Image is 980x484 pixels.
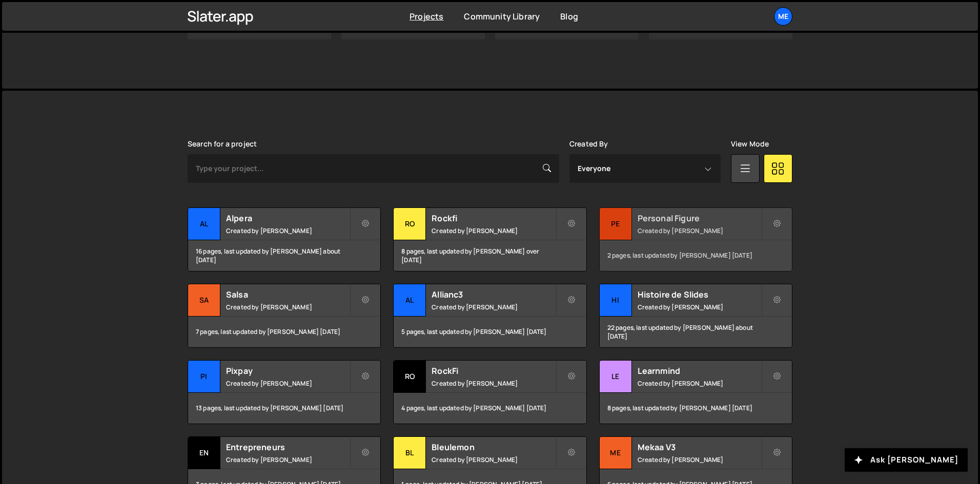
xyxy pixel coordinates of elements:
small: Created by [PERSON_NAME] [432,379,555,388]
h2: Rockfi [432,213,555,224]
div: Le [600,361,632,393]
a: Ro Rockfi Created by [PERSON_NAME] 8 pages, last updated by [PERSON_NAME] over [DATE] [393,207,586,271]
div: Pe [600,208,632,240]
h2: Entrepreneurs [226,441,350,453]
h2: RockFi [432,365,555,376]
div: 4 pages, last updated by [PERSON_NAME] [DATE] [394,393,586,424]
small: Created by [PERSON_NAME] [638,303,761,311]
div: Sa [188,284,220,317]
div: Bl [394,437,426,469]
h2: Histoire de Slides [638,289,761,300]
h2: Mekaa V3 [638,441,761,453]
a: Community Library [464,11,540,22]
label: Search for a project [188,140,257,148]
button: Ask [PERSON_NAME] [845,448,968,472]
h2: Personal Figure [638,213,761,224]
div: Al [394,284,426,317]
small: Created by [PERSON_NAME] [226,226,350,235]
div: 5 pages, last updated by [PERSON_NAME] [DATE] [394,317,586,347]
a: Projects [410,11,443,22]
small: Created by [PERSON_NAME] [226,455,350,464]
h2: Alpera [226,213,350,224]
div: Me [600,437,632,469]
small: Created by [PERSON_NAME] [432,455,555,464]
a: Ro RockFi Created by [PERSON_NAME] 4 pages, last updated by [PERSON_NAME] [DATE] [393,360,586,424]
h2: Pixpay [226,365,350,376]
div: 7 pages, last updated by [PERSON_NAME] [DATE] [188,317,380,347]
div: 8 pages, last updated by [PERSON_NAME] [DATE] [600,393,792,424]
a: Sa Salsa Created by [PERSON_NAME] 7 pages, last updated by [PERSON_NAME] [DATE] [188,284,381,348]
small: Created by [PERSON_NAME] [432,226,555,235]
div: 8 pages, last updated by [PERSON_NAME] over [DATE] [394,240,586,271]
div: 22 pages, last updated by [PERSON_NAME] about [DATE] [600,317,792,347]
a: Hi Histoire de Slides Created by [PERSON_NAME] 22 pages, last updated by [PERSON_NAME] about [DATE] [599,284,792,348]
label: Created By [569,140,608,148]
h2: Salsa [226,289,350,300]
div: En [188,437,220,469]
small: Created by [PERSON_NAME] [638,226,761,235]
a: Al Allianc3 Created by [PERSON_NAME] 5 pages, last updated by [PERSON_NAME] [DATE] [393,284,586,348]
div: 13 pages, last updated by [PERSON_NAME] [DATE] [188,393,380,424]
h2: Learnmind [638,365,761,376]
a: Al Alpera Created by [PERSON_NAME] 16 pages, last updated by [PERSON_NAME] about [DATE] [188,207,381,271]
div: 16 pages, last updated by [PERSON_NAME] about [DATE] [188,240,380,271]
small: Created by [PERSON_NAME] [638,455,761,464]
div: Ro [394,361,426,393]
a: Blog [560,11,578,22]
label: View Mode [731,140,769,148]
div: 2 pages, last updated by [PERSON_NAME] [DATE] [600,240,792,271]
h2: Allianc3 [432,289,555,300]
div: Pi [188,361,220,393]
a: Pi Pixpay Created by [PERSON_NAME] 13 pages, last updated by [PERSON_NAME] [DATE] [188,360,381,424]
small: Created by [PERSON_NAME] [638,379,761,388]
a: Me [774,7,792,26]
a: Le Learnmind Created by [PERSON_NAME] 8 pages, last updated by [PERSON_NAME] [DATE] [599,360,792,424]
div: Ro [394,208,426,240]
small: Created by [PERSON_NAME] [432,303,555,311]
input: Type your project... [188,154,559,183]
h2: Bleulemon [432,441,555,453]
a: Pe Personal Figure Created by [PERSON_NAME] 2 pages, last updated by [PERSON_NAME] [DATE] [599,207,792,271]
div: Hi [600,284,632,317]
small: Created by [PERSON_NAME] [226,379,350,388]
div: Al [188,208,220,240]
small: Created by [PERSON_NAME] [226,303,350,311]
